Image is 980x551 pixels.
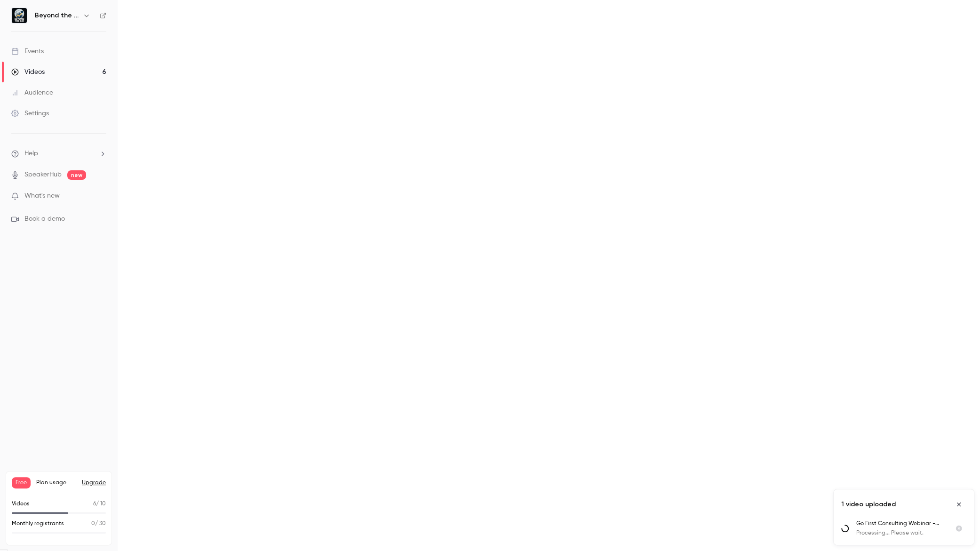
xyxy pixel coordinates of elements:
[856,529,944,537] p: Processing... Please wait.
[856,519,944,528] p: Go First Consulting Webinar - Buildxact [GEOGRAPHIC_DATA] (360p, h264)
[951,497,966,512] button: Close uploads list
[11,47,44,56] div: Events
[93,500,106,508] p: / 10
[24,191,60,201] span: What's new
[11,67,45,77] div: Videos
[24,214,65,224] span: Book a demo
[841,500,896,509] p: 1 video uploaded
[11,88,53,97] div: Audience
[12,500,30,508] p: Videos
[12,477,31,488] span: Free
[12,519,64,528] p: Monthly registrants
[834,519,974,545] ul: Uploads list
[36,479,76,487] span: Plan usage
[91,521,95,527] span: 0
[24,170,62,180] a: SpeakerHub
[11,149,106,159] li: help-dropdown-opener
[11,109,49,118] div: Settings
[91,519,106,528] p: / 30
[35,11,79,20] h6: Beyond the Bid
[12,8,27,23] img: Beyond the Bid
[82,479,106,487] button: Upgrade
[67,170,86,180] span: new
[95,192,106,200] iframe: Noticeable Trigger
[951,521,966,536] button: Cancel upload
[24,149,38,159] span: Help
[93,501,96,507] span: 6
